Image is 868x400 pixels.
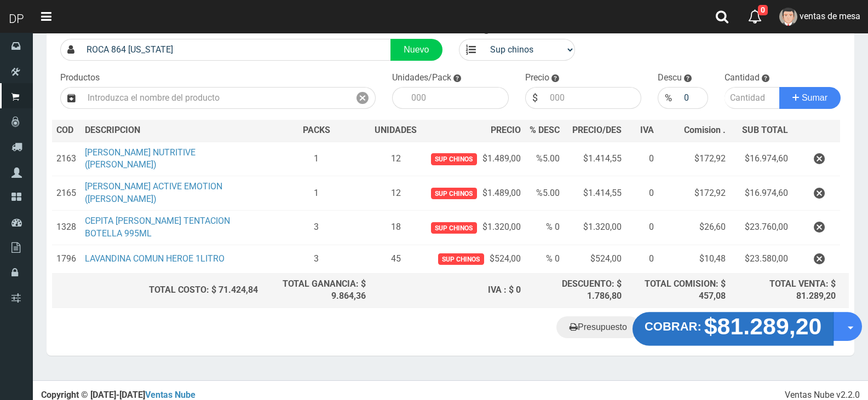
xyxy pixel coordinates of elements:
td: $16.974,60 [730,176,792,211]
input: Cantidad [725,87,780,109]
img: User Image [779,8,797,26]
th: DES [81,120,262,142]
span: % DESC [530,125,560,135]
a: CEPITA [PERSON_NAME] TENTACION BOTELLA 995ML [85,216,230,239]
label: Cantidad [725,72,760,84]
div: TOTAL COMISION: $ 457,08 [630,278,726,303]
a: [PERSON_NAME] NUTRITIVE ([PERSON_NAME]) [85,147,196,170]
td: 45 [370,245,421,273]
span: Comision . [684,125,726,135]
span: SUB TOTAL [742,124,788,137]
a: Ventas Nube [145,390,196,400]
span: ventas de mesa [800,11,860,21]
span: 0 [758,5,768,15]
td: % 0 [525,245,565,273]
span: Sup chinos [431,153,476,165]
label: Precio [525,72,549,84]
td: 18 [370,210,421,245]
a: [PERSON_NAME] ACTIVE EMOTION ([PERSON_NAME]) [85,181,222,204]
td: %5.00 [525,142,565,176]
span: IVA [640,125,654,135]
div: % [658,87,679,109]
td: 12 [370,176,421,211]
td: $23.580,00 [730,245,792,273]
a: LAVANDINA COMUN HEROE 1LITRO [85,253,225,264]
td: 3 [262,210,370,245]
div: IVA : $ 0 [375,284,520,297]
span: Sup chinos [438,253,484,265]
div: $ [525,87,544,109]
label: Productos [60,72,100,84]
label: Descu [658,72,682,84]
label: Unidades/Pack [392,72,451,84]
input: 000 [679,87,708,109]
a: Presupuesto [556,316,640,338]
th: COD [52,120,81,142]
td: $16.974,60 [730,142,792,176]
th: PACKS [262,120,370,142]
td: % 0 [525,210,565,245]
div: DESCUENTO: $ 1.786,80 [530,278,622,303]
td: $1.414,55 [564,176,625,211]
td: 1328 [52,210,81,245]
span: Sup chinos [431,222,476,234]
td: $23.760,00 [730,210,792,245]
span: Sup chinos [431,188,476,199]
td: $172,92 [658,142,730,176]
span: PRECIO/DES [572,125,622,135]
td: 2165 [52,176,81,211]
span: CRIPCION [101,125,140,135]
td: $524,00 [421,245,525,273]
input: Consumidor Final [81,39,391,61]
td: 3 [262,245,370,273]
td: 0 [626,210,658,245]
td: 2163 [52,142,81,176]
input: Introduzca el nombre del producto [82,87,350,109]
input: 000 [406,87,509,109]
td: $26,60 [658,210,730,245]
td: 1796 [52,245,81,273]
td: 0 [626,142,658,176]
strong: $81.289,20 [704,314,822,339]
div: TOTAL GANANCIA: $ 9.864,36 [267,278,366,303]
span: PRECIO [491,124,521,137]
input: 000 [544,87,642,109]
div: TOTAL VENTA: $ 81.289,20 [734,278,836,303]
td: $1.414,55 [564,142,625,176]
div: TOTAL COSTO: $ 71.424,84 [56,284,258,297]
td: 12 [370,142,421,176]
td: $1.489,00 [421,142,525,176]
td: $172,92 [658,176,730,211]
button: Sumar [779,87,841,109]
td: 0 [626,245,658,273]
td: %5.00 [525,176,565,211]
td: $1.320,00 [564,210,625,245]
th: UNIDADES [370,120,421,142]
td: 0 [626,176,658,211]
td: $524,00 [564,245,625,273]
strong: COBRAR: [645,320,702,333]
td: 1 [262,176,370,211]
a: Nuevo [390,39,442,61]
td: $10,48 [658,245,730,273]
span: Sumar [802,93,827,102]
td: $1.489,00 [421,176,525,211]
button: COBRAR: $81.289,20 [633,312,834,346]
td: 1 [262,142,370,176]
td: $1.320,00 [421,210,525,245]
strong: Copyright © [DATE]-[DATE] [41,390,196,400]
